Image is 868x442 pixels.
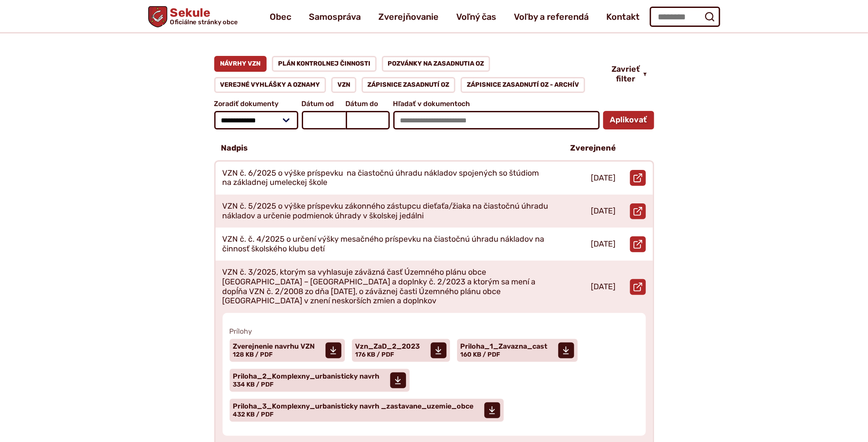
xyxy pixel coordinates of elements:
span: Dátum do [346,100,390,108]
button: Aplikovať [603,111,654,129]
a: Pozvánky na zasadnutia OZ [382,56,491,72]
span: Zavrieť filter [612,65,640,84]
a: Verejné vyhlášky a oznamy [214,77,326,93]
a: Priloha_2_Komplexny_urbanisticky navrh 334 KB / PDF [230,369,410,392]
span: Priloha_2_Komplexny_urbanisticky navrh [233,373,380,380]
a: Obec [270,4,291,29]
a: Vzn_ZaD_2_2023 176 KB / PDF [352,339,450,362]
span: 432 KB / PDF [233,411,274,418]
button: Zavrieť filter [604,65,654,84]
span: Priloha_1_Zavazna_cast [461,343,548,350]
p: [DATE] [591,282,616,292]
a: Zápisnice zasadnutí OZ - ARCHÍV [461,77,585,93]
p: [DATE] [591,239,616,249]
span: Prílohy [230,327,639,335]
a: VZN [331,77,356,93]
a: Zverejňovanie [378,4,439,29]
span: 176 KB / PDF [355,351,395,358]
a: Návrhy VZN [214,56,267,72]
input: Dátum do [346,111,390,129]
p: Nadpis [221,144,248,153]
a: Zápisnice zasadnutí OZ [362,77,456,93]
span: Oficiálne stránky obce [170,19,238,25]
p: [DATE] [591,173,616,183]
span: Dátum od [302,100,346,108]
span: Priloha_3_Komplexny_urbanisticky navrh _zastavane_uzemie_obce [233,403,474,410]
span: 160 KB / PDF [461,351,501,358]
p: VZN č. 6/2025 o výške príspevku na čiastočnú úhradu nákladov spojených so štúdiom na základnej um... [223,169,550,188]
input: Hľadať v dokumentoch [393,111,600,129]
a: Priloha_3_Komplexny_urbanisticky navrh _zastavane_uzemie_obce 432 KB / PDF [230,399,504,422]
a: Priloha_1_Zavazna_cast 160 KB / PDF [457,339,578,362]
a: Zverejnenie navrhu VZN 128 KB / PDF [230,339,345,362]
a: Voľný čas [456,4,496,29]
a: Plán kontrolnej činnosti [272,56,377,72]
a: Voľby a referendá [514,4,589,29]
span: Hľadať v dokumentoch [393,100,600,108]
span: 128 KB / PDF [233,351,273,358]
span: Zverejnenie navrhu VZN [233,343,315,350]
a: Samospráva [309,4,361,29]
img: Prejsť na domovskú stránku [148,6,167,27]
select: Zoradiť dokumenty [214,111,298,129]
p: [DATE] [591,206,616,216]
span: Sekule [167,7,238,26]
p: Zverejnené [571,144,616,153]
span: 334 KB / PDF [233,381,274,388]
p: VZN č. č. 4/2025 o určení výšky mesačného príspevku na čiastočnú úhradu nákladov na činnosť škols... [223,235,550,254]
a: Kontakt [606,4,640,29]
a: Logo Sekule, prejsť na domovskú stránku. [148,6,238,27]
span: Vzn_ZaD_2_2023 [355,343,420,350]
p: VZN č. 5/2025 o výške príspevku zákonného zástupcu dieťaťa/žiaka na čiastočnú úhradu nákladov a u... [223,202,550,221]
input: Dátum od [302,111,346,129]
p: VZN č. 3/2025, ktorým sa vyhlasuje záväzná časť Územného plánu obce [GEOGRAPHIC_DATA] – [GEOGRAPH... [223,268,550,306]
span: Zoradiť dokumenty [214,100,298,108]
